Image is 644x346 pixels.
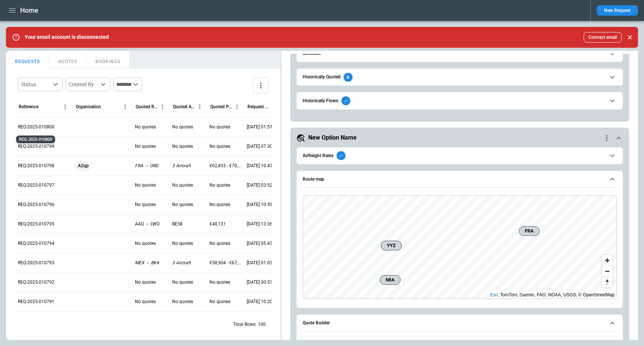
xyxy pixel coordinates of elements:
[344,73,353,82] div: 0
[135,163,158,169] p: FRA → ORD
[625,32,635,43] button: Close
[296,134,623,143] button: New Option Namequote-option-actions
[303,75,341,80] h6: Historically Quoted
[209,279,230,286] p: No quotes
[135,221,160,227] p: AAQ → LWO
[18,260,54,266] p: REQ-2025-010793
[136,104,158,109] div: Quoted Route
[18,221,54,227] p: REQ-2025-010795
[120,102,130,112] button: Organisation column menu
[247,260,272,266] p: 08/07/25 01:03
[135,240,156,247] p: No quotes
[303,177,324,182] h6: Route map
[209,240,230,247] p: No quotes
[303,321,330,325] h6: Quote Builder
[303,153,334,158] h6: Airfreight Rates
[18,202,54,208] p: REQ-2025-010796
[602,255,613,266] button: Zoom in
[172,221,183,227] p: BE58
[247,104,269,109] div: Request Created At (UTC-05:00)
[209,299,230,305] p: No quotes
[172,163,191,169] p: 3 Aircraft
[209,221,226,227] p: €48,131
[209,124,230,130] p: No quotes
[490,292,498,297] a: Esri
[247,202,272,208] p: 08/11/25 10:59
[247,279,272,286] p: 08/07/25 00:57
[49,51,86,69] button: QUOTES
[303,51,321,56] h6: Schedule
[247,221,272,227] p: 08/10/25 13:36
[303,99,338,103] h6: Historically Flown
[86,51,130,69] button: BOOKINGS
[135,124,156,130] p: No quotes
[18,182,54,188] p: REQ-2025-010797
[209,182,230,188] p: No quotes
[6,51,49,69] button: REQUESTS
[25,34,109,40] p: Your email account is disconnected
[18,124,54,130] p: REQ-2025-010800
[597,5,638,16] button: New Request
[172,124,193,130] p: No quotes
[490,291,615,299] div: , TomTom, Garmin, FAO, NOAA, USGS, © OpenStreetMap
[232,102,242,112] button: Quoted Price column menu
[135,143,156,150] p: No quotes
[303,171,617,188] button: Route map
[303,69,617,85] button: Historically Quoted0
[602,134,611,143] div: quote-option-actions
[18,163,54,169] p: REQ-2025-010798
[602,266,613,277] button: Zoom out
[625,29,635,46] div: dismiss
[172,299,193,305] p: No quotes
[602,277,613,287] button: Reset bearing to north
[209,260,241,266] p: €58,904 - €67,492
[172,260,191,266] p: 3 Aircraft
[247,182,272,188] p: 08/13/25 03:52
[158,102,167,112] button: Quoted Route column menu
[210,104,232,109] div: Quoted Price
[247,299,272,305] p: 08/06/25 10:20
[60,102,70,112] button: Reference column menu
[18,299,54,305] p: REQ-2025-010791
[135,279,156,286] p: No quotes
[303,92,617,109] button: Historically Flown
[21,81,51,88] div: Status
[253,78,269,93] button: more
[135,202,156,208] p: No quotes
[172,182,193,188] p: No quotes
[69,81,98,88] div: Created By
[135,182,156,188] p: No quotes
[303,196,616,299] canvas: Map
[209,163,241,169] p: €62,433 - €70,537
[172,279,193,286] p: No quotes
[384,242,398,249] span: YYZ
[209,143,230,150] p: No quotes
[135,260,160,266] p: MEX → BKK
[258,321,266,328] p: 100
[410,339,437,345] label: Cargo Weight
[209,202,230,208] p: No quotes
[172,240,193,247] p: No quotes
[18,143,54,150] p: REQ-2025-010799
[233,321,256,328] p: Total Rows:
[247,143,272,150] p: 08/15/25 07:30
[308,339,338,345] label: Departure time
[76,104,101,109] div: Organisation
[303,45,617,62] button: Schedule
[247,163,272,169] p: 08/13/25 10:43
[173,104,195,109] div: Quoted Aircraft
[172,143,193,150] p: No quotes
[247,240,272,247] p: 08/08/25 05:43
[19,104,38,109] div: Reference
[303,315,617,332] button: Quote Builder
[308,134,357,142] h5: New Option Name
[18,279,54,286] p: REQ-2025-010792
[269,102,279,112] button: Request Created At (UTC-05:00) column menu
[584,32,622,43] button: Connect email
[522,227,536,235] span: FRA
[172,202,193,208] p: No quotes
[20,6,38,15] h1: Home
[247,124,272,130] p: 08/18/25 01:51
[303,147,617,164] button: Airfreight Rates
[195,102,205,112] button: Quoted Aircraft column menu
